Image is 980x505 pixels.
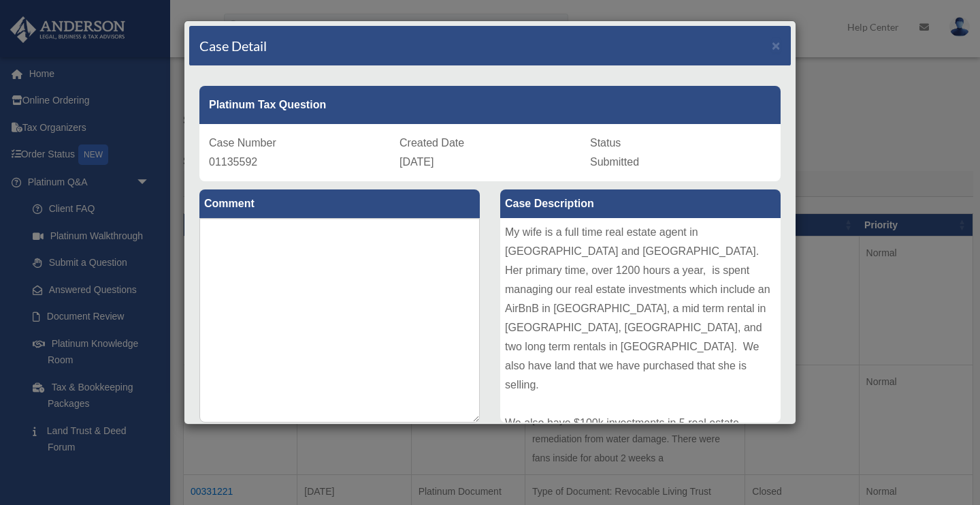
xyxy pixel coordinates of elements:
h4: Case Detail [199,36,267,55]
label: Case Description [500,189,781,218]
span: [DATE] [399,156,434,168]
span: × [772,37,781,53]
span: Status [590,137,621,149]
div: My wife is a full time real estate agent in [GEOGRAPHIC_DATA] and [GEOGRAPHIC_DATA]. Her primary ... [500,218,781,423]
label: Comment [199,189,480,218]
span: Case Number [209,137,276,149]
span: Submitted [590,156,639,168]
span: 01135592 [209,156,257,168]
span: Created Date [399,137,464,149]
div: Platinum Tax Question [199,86,781,124]
button: Close [772,38,781,52]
